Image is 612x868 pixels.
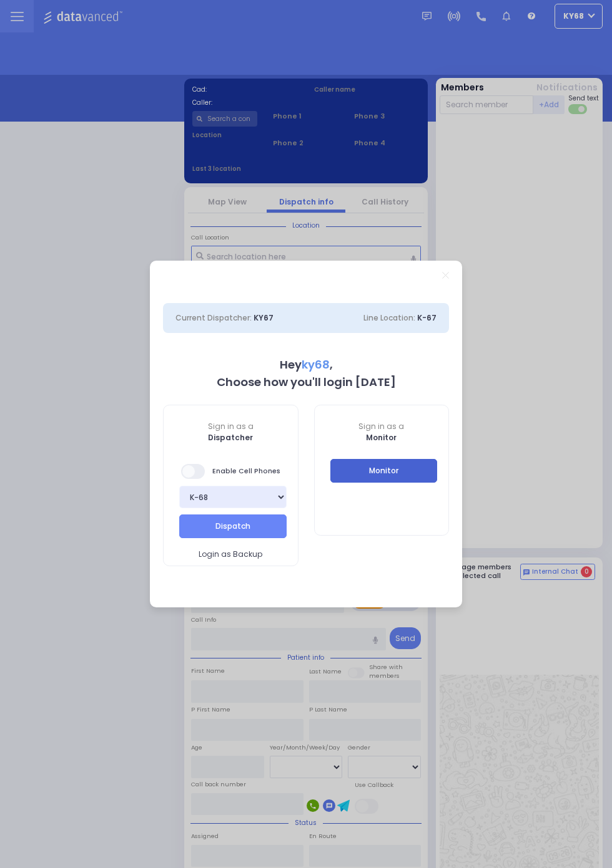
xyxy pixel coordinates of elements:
span: Login as Backup [199,549,262,560]
span: Sign in as a [164,421,298,432]
b: Dispatcher [208,432,253,443]
span: K-67 [417,312,437,323]
b: Hey , [280,357,333,372]
span: Line Location: [363,312,415,323]
span: Enable Cell Phones [181,463,280,480]
span: Sign in as a [315,421,449,432]
span: KY67 [254,312,274,323]
span: ky68 [302,357,330,372]
span: Current Dispatcher: [175,312,252,323]
button: Dispatch [179,514,287,538]
b: Choose how you'll login [DATE] [217,374,396,390]
b: Monitor [366,432,397,443]
a: Close [442,272,449,279]
button: Monitor [330,459,438,483]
